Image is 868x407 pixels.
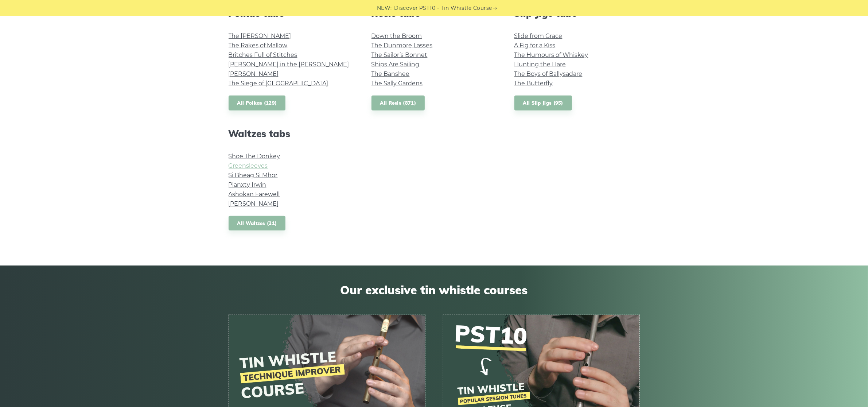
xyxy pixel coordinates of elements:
a: All Reels (871) [371,96,425,111]
a: The Siege of [GEOGRAPHIC_DATA] [229,80,328,87]
span: Our exclusive tin whistle courses [229,283,640,297]
span: Discover [394,4,418,12]
a: Greensleeves [229,162,268,169]
h2: Waltzes tabs [229,128,354,139]
a: All Waltzes (21) [229,216,286,231]
a: Si­ Bheag Si­ Mhor [229,172,278,179]
a: Ashokan Farewell [229,191,280,198]
span: NEW: [377,4,392,12]
a: All Slip Jigs (95) [514,96,572,111]
a: The Boys of Ballysadare [514,70,583,77]
a: All Polkas (129) [229,96,286,111]
a: The Humours of Whiskey [514,51,588,58]
a: Ships Are Sailing [371,61,420,68]
a: Shoe The Donkey [229,153,280,160]
a: PST10 - Tin Whistle Course [419,4,492,12]
h2: Reels tabs [371,8,497,19]
h2: Slip Jigs tabs [514,8,640,19]
a: Slide from Grace [514,32,563,39]
a: [PERSON_NAME] [229,200,279,207]
a: The Rakes of Mallow [229,42,288,49]
a: The Sally Gardens [371,80,423,87]
a: The Sailor’s Bonnet [371,51,428,58]
h2: Polkas tabs [229,8,354,19]
a: [PERSON_NAME] in the [PERSON_NAME] [229,61,349,68]
a: The Butterfly [514,80,553,87]
a: [PERSON_NAME] [229,70,279,77]
a: Britches Full of Stitches [229,51,297,58]
a: The [PERSON_NAME] [229,32,291,39]
a: The Banshee [371,70,410,77]
a: Planxty Irwin [229,181,266,188]
a: Down the Broom [371,32,422,39]
a: Hunting the Hare [514,61,566,68]
a: The Dunmore Lasses [371,42,433,49]
a: A Fig for a Kiss [514,42,556,49]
